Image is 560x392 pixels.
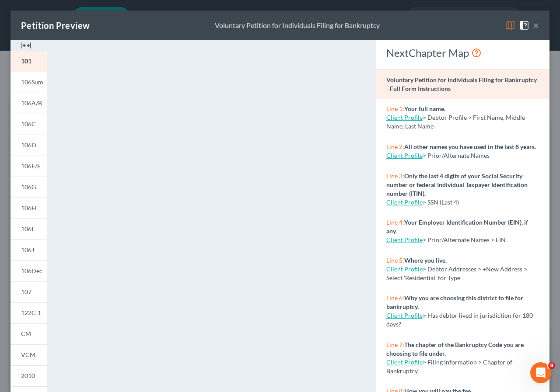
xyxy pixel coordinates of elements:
[386,105,404,112] span: Line 1:
[386,358,423,366] a: Client Profile
[404,105,445,112] strong: Your full name.
[10,219,47,239] a: 106I
[10,260,47,281] a: 106Dec
[404,143,536,150] strong: All other names you have used in the last 8 years.
[386,358,512,375] span: > Filing Information > Chapter of Bankruptcy
[386,143,404,150] span: Line 2:
[519,20,529,31] img: help-close-5ba153eb36485ed6c1ea00a893f15db1cb9b99d6cae46e1a8edb6c62d00a1a76.svg
[215,21,380,31] div: Voluntary Petition for Individuals Filing for Bankruptcy
[423,236,506,243] span: > Prior/Alternate Names > EIN
[386,172,528,197] strong: Only the last 4 digits of your Social Security number or federal Individual Taxpayer Identificati...
[386,341,404,348] span: Line 7:
[386,236,423,243] a: Client Profile
[505,20,515,31] img: map-eea8200ae884c6f1103ae1953ef3d486a96c86aabb227e865a55264e3737af1f.svg
[21,288,31,295] span: 107
[10,156,47,177] a: 106E/F
[21,267,42,274] span: 106Dec
[21,162,41,170] span: 106E/F
[386,114,525,130] span: > Debtor Profile > First Name, Middle Name, Last Name
[386,341,524,357] strong: The chapter of the Bankruptcy Code you are choosing to file under.
[21,246,34,253] span: 106J
[386,312,533,328] span: > Has debtor lived in jurisdiction for 180 days?
[10,198,47,219] a: 106H
[386,257,404,264] span: Line 5:
[386,312,423,319] a: Client Profile
[21,330,31,337] span: CM
[10,72,47,93] a: 106Sum
[10,93,47,114] a: 106A/B
[10,365,47,386] a: 2010
[10,281,47,302] a: 107
[10,51,47,72] a: 101
[10,323,47,344] a: CM
[21,57,31,65] span: 101
[386,294,404,302] span: Line 6:
[386,265,423,273] a: Client Profile
[404,257,447,264] strong: Where you live.
[386,76,537,92] strong: Voluntary Petition for Individuals Filing for Bankruptcy - Full Form Instructions
[386,198,423,206] a: Client Profile
[423,198,459,206] span: > SSN (Last 4)
[386,172,404,180] span: Line 3:
[21,225,33,232] span: 106I
[21,120,36,128] span: 106C
[21,372,35,379] span: 2010
[10,239,47,260] a: 106J
[21,19,90,31] div: Petition Preview
[21,183,36,191] span: 106G
[10,177,47,198] a: 106G
[21,78,43,86] span: 106Sum
[386,152,423,159] a: Client Profile
[21,309,41,316] span: 122C-1
[386,294,523,310] strong: Why you are choosing this district to file for bankruptcy.
[21,40,31,51] img: expand-e0f6d898513216a626fdd78e52531dac95497ffd26381d4c15ee2fc46db09dca.svg
[423,152,490,159] span: > Prior/Alternate Names
[386,46,539,60] div: NextChapter Map
[530,362,551,383] iframe: Intercom live chat
[21,351,35,358] span: VCM
[10,135,47,156] a: 106D
[548,362,555,369] span: 8
[10,344,47,365] a: VCM
[533,20,539,31] button: ×
[10,114,47,135] a: 106C
[386,219,404,226] span: Line 4:
[386,265,527,281] span: > Debtor Addresses > +New Address > Select 'Residential' for Type
[21,204,36,212] span: 106H
[386,219,528,235] strong: Your Employer Identification Number (EIN), if any.
[21,141,36,149] span: 106D
[21,99,42,107] span: 106A/B
[386,114,423,121] a: Client Profile
[10,302,47,323] a: 122C-1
